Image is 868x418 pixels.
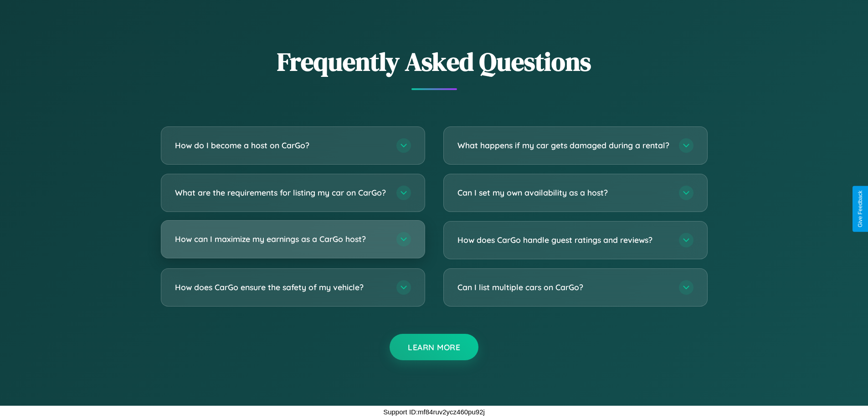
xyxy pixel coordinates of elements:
h3: How does CarGo ensure the safety of my vehicle? [175,282,387,293]
h3: Can I set my own availability as a host? [457,187,670,198]
h3: Can I list multiple cars on CarGo? [457,282,670,293]
h3: How can I maximize my earnings as a CarGo host? [175,233,387,245]
h3: What happens if my car gets damaged during a rental? [457,140,670,151]
h3: How does CarGo handle guest ratings and reviews? [457,234,670,246]
h3: How do I become a host on CarGo? [175,140,387,151]
h3: What are the requirements for listing my car on CarGo? [175,187,387,198]
p: Support ID: mf84ruv2ycz460pu92j [383,406,485,418]
div: Give Feedback [857,191,863,227]
button: Learn More [390,334,478,360]
h2: Frequently Asked Questions [161,44,708,79]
